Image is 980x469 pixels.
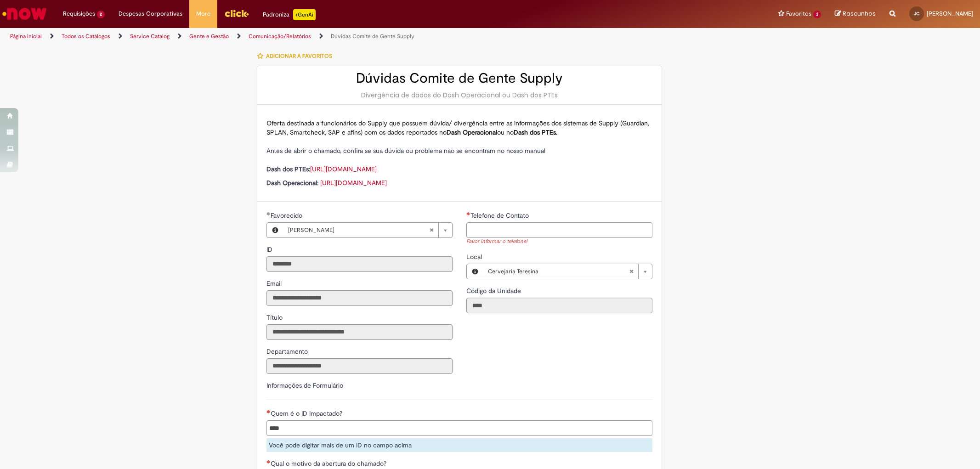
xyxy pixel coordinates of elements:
div: Padroniza [263,9,316,20]
span: Favoritos [786,9,811,18]
label: Somente leitura - ID [266,245,274,254]
span: Necessários [266,410,271,413]
strong: Dash Operacional [447,128,497,136]
input: ID [266,256,453,272]
strong: Dash dos PTEs. [514,128,557,136]
span: Somente leitura - Código da Unidade [466,287,523,295]
a: Todos os Catálogos [62,33,110,40]
span: Adicionar a Favoritos [266,52,332,60]
div: Favor informar o telefone! [466,238,652,246]
input: Código da Unidade [466,298,652,313]
div: Você pode digitar mais de um ID no campo acima [266,438,652,452]
label: Somente leitura - Departamento [266,347,310,356]
span: Rascunhos [843,9,876,18]
a: Gente e Gestão [189,33,229,40]
abbr: Limpar campo Local [624,264,638,279]
label: Somente leitura - Email [266,279,283,288]
input: Departamento [266,358,453,374]
input: Email [266,290,453,306]
span: Local [466,253,484,261]
a: [URL][DOMAIN_NAME] [320,179,387,187]
a: Service Catalog [130,33,170,40]
span: [PERSON_NAME] [927,10,973,17]
button: Adicionar a Favoritos [257,46,337,66]
h2: Dúvidas Comite de Gente Supply [266,71,652,86]
p: +GenAi [293,9,316,20]
span: Requisições [63,9,95,18]
span: Qual o motivo da abertura do chamado? [271,459,388,468]
span: Somente leitura - Departamento [266,347,310,356]
span: Telefone de Contato [470,211,531,220]
span: Favorecido, Julia Maciel Calazans [271,211,304,220]
abbr: Limpar campo Favorecido [425,223,438,237]
span: Somente leitura - ID [266,245,274,254]
a: Rascunhos [835,10,876,18]
span: Necessários [466,212,470,215]
span: Somente leitura - Título [266,313,284,322]
a: Dúvidas Comite de Gente Supply [331,33,414,40]
a: [PERSON_NAME]Limpar campo Favorecido [283,223,452,237]
a: [URL][DOMAIN_NAME] [310,165,377,173]
button: Local, Visualizar este registro Cervejaria Teresina [467,264,483,279]
span: [PERSON_NAME] [288,223,429,237]
span: Necessários [266,460,271,463]
label: Informações de Formulário [266,381,343,390]
a: Comunicação/Relatórios [249,33,311,40]
input: Telefone de Contato [466,222,652,238]
div: Divergência de dados do Dash Operacional ou Dash dos PTEs [266,90,652,100]
span: 3 [813,11,821,18]
strong: Dash dos PTEs: [266,165,310,173]
span: Quem é o ID Impactado? [271,409,344,418]
label: Somente leitura - Título [266,313,284,322]
span: 2 [97,11,105,18]
img: click_logo_yellow_360x200.png [224,6,249,20]
span: Despesas Corporativas [119,9,182,18]
button: Favorecido, Visualizar este registro Julia Maciel Calazans [267,223,283,237]
input: Título [266,324,453,340]
label: Somente leitura - Código da Unidade [466,286,523,295]
span: Obrigatório Preenchido [266,212,271,215]
a: Cervejaria TeresinaLimpar campo Local [483,264,652,279]
a: Página inicial [10,33,42,40]
span: Somente leitura - Email [266,279,283,288]
span: JC [914,11,919,17]
span: Oferta destinada a funcionários do Supply que possuem dúvida/ divergência entre as informações do... [266,119,649,136]
img: ServiceNow [1,5,48,23]
span: Cervejaria Teresina [488,264,629,279]
ul: Trilhas de página [7,28,646,45]
strong: Dash Operacional: [266,179,318,187]
span: Antes de abrir o chamado, confira se sua dúvida ou problema não se encontram no nosso manual [266,147,545,155]
span: More [196,9,210,18]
